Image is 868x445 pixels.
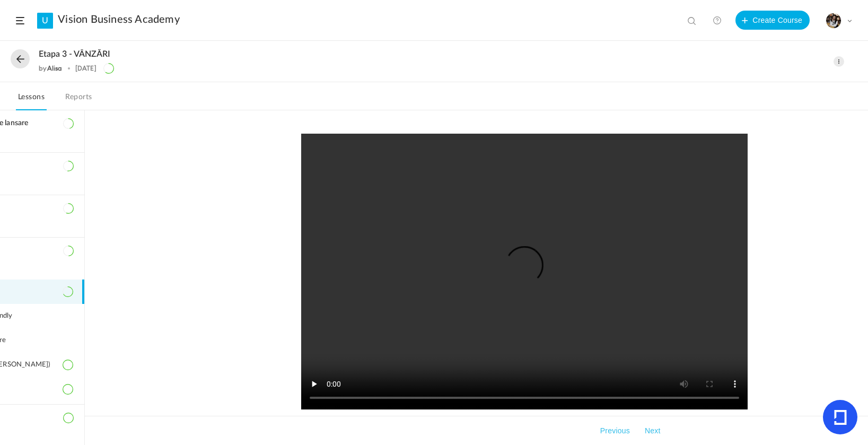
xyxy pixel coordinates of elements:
[826,13,841,28] img: tempimagehs7pti.png
[598,424,632,437] button: Previous
[37,13,53,29] a: U
[735,11,810,30] button: Create Course
[47,64,63,72] a: Alisa
[39,65,62,72] div: by
[58,13,180,26] a: Vision Business Academy
[643,424,663,437] button: Next
[63,90,94,110] a: Reports
[75,65,97,72] div: [DATE]
[16,90,47,110] a: Lessons
[39,49,110,59] span: Etapa 3 - VÂNZĂRI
